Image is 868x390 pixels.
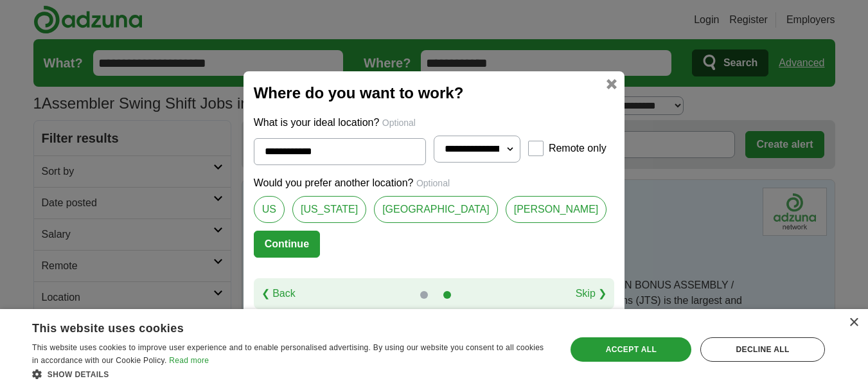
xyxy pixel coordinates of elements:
span: Show details [48,370,109,379]
div: Show details [32,368,551,380]
span: This website uses cookies to improve user experience and to enable personalised advertising. By u... [32,343,544,365]
a: [PERSON_NAME] [506,196,607,223]
div: Accept all [571,337,691,362]
div: Decline all [700,337,825,362]
div: Close [849,318,858,328]
p: What is your ideal location? [254,115,615,130]
p: Would you prefer another location? [254,175,615,191]
button: Continue [254,231,320,258]
a: [GEOGRAPHIC_DATA] [374,196,498,223]
a: Skip ❯ [576,286,607,301]
h2: Where do you want to work? [254,82,615,105]
span: Optional [382,118,416,128]
a: Read more, opens a new window [169,356,209,365]
div: This website uses cookies [32,317,518,336]
a: [US_STATE] [292,196,366,223]
a: ❮ Back [261,286,296,301]
span: Optional [416,178,450,188]
label: Remote only [549,141,607,156]
a: US [254,196,285,223]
